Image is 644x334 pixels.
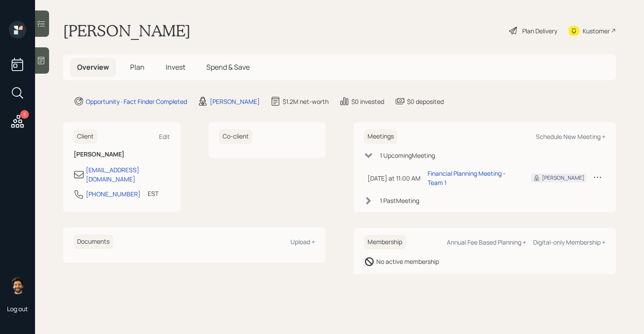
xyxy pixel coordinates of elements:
div: [PERSON_NAME] [210,97,260,106]
div: 1 Past Meeting [380,196,419,205]
div: Kustomer [583,26,610,36]
div: Log out [7,305,28,313]
div: $0 deposited [407,97,444,106]
div: [PHONE_NUMBER] [86,189,141,199]
div: 3 [20,110,29,119]
div: [DATE] at 11:00 AM [368,174,421,183]
div: Edit [159,132,170,141]
h6: Documents [74,235,113,249]
div: Financial Planning Meeting - Team 1 [428,169,517,187]
div: [PERSON_NAME] [542,174,584,182]
h6: [PERSON_NAME] [74,151,170,158]
h6: Co-client [219,129,252,144]
div: 1 Upcoming Meeting [380,151,435,160]
div: Digital-only Membership + [533,238,605,246]
div: $1.2M net-worth [283,97,329,106]
img: eric-schwartz-headshot.png [9,277,26,294]
div: Opportunity · Fact Finder Completed [86,97,187,106]
span: Plan [130,62,145,72]
div: EST [148,189,159,198]
div: [EMAIL_ADDRESS][DOMAIN_NAME] [86,165,170,184]
h6: Client [74,129,97,144]
div: Plan Delivery [522,26,557,36]
div: $0 invested [351,97,384,106]
div: Annual Fee Based Planning + [447,238,526,246]
span: Overview [77,62,109,72]
h6: Membership [364,235,406,249]
span: Spend & Save [206,62,250,72]
span: Invest [166,62,185,72]
h6: Meetings [364,129,397,144]
div: Schedule New Meeting + [536,132,605,141]
div: Upload + [290,238,315,246]
h1: [PERSON_NAME] [63,21,191,40]
div: No active membership [376,257,439,266]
